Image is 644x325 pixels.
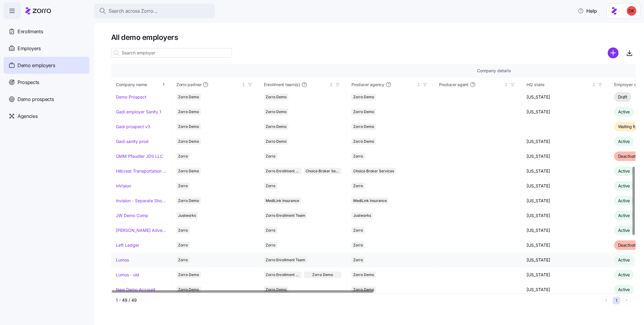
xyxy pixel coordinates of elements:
[266,168,300,174] span: Zorro Enrollment Team
[18,45,41,52] span: Employers
[116,297,600,303] div: 1 - 49 / 49
[178,109,199,115] span: Zorro Demo
[439,82,469,88] span: Producer agent
[116,272,139,278] a: Lumos - old
[522,78,609,92] th: HQ stateNot sorted
[353,168,394,174] span: Choice Broker Services
[266,271,300,278] span: Zorro Enrollment Experts
[116,198,166,204] a: Invision - Separate Shopping
[266,242,275,249] span: Zorro
[116,242,139,248] a: Left Ledger
[266,227,275,234] span: Zorro
[109,7,158,15] span: Search across Zorro...
[347,78,434,92] th: Producer agencyNot sorted
[618,154,641,159] span: Deactivated
[527,81,591,88] div: HQ state
[266,183,275,189] span: Zorro
[4,57,89,74] a: Demo employers
[353,197,387,204] span: MediLink Insurance
[266,197,299,204] span: MediLink Insurance
[417,83,421,87] div: Not sorted
[266,257,305,263] span: Zorro Enrollment Team
[573,5,602,17] button: Help
[116,138,149,145] a: Gadi sanity prod
[116,124,150,130] a: Gadi prospect v3
[18,79,39,86] span: Prospects
[178,286,199,293] span: Zorro Demo
[266,109,287,115] span: Zorro Demo
[116,94,146,100] a: Demo Prospect
[618,287,630,292] span: Active
[4,108,89,125] a: Agencies
[522,90,609,105] td: [US_STATE]
[618,139,630,144] span: Active
[353,109,374,115] span: Zorro Demo
[94,4,215,18] button: Search across Zorro...
[116,168,166,174] a: Hillcrest Transportation Inc - Seperate Shopping
[18,62,55,69] span: Demo employers
[178,123,199,130] span: Zorro Demo
[306,168,340,174] span: Choice Broker Services
[602,297,610,304] button: Previous page
[4,23,89,40] a: Enrollments
[18,112,37,120] span: Agencies
[522,238,609,253] td: [US_STATE]
[18,28,43,35] span: Enrollments
[116,153,163,159] a: GMM Pfaudler JDS LLC
[4,91,89,108] a: Demo prospects
[116,287,155,293] a: New Demo Account
[116,183,131,189] a: InVision
[522,208,609,223] td: [US_STATE]
[613,297,620,304] button: 1
[618,198,630,203] span: Active
[312,271,333,278] span: Zorro Demo
[178,153,188,160] span: Zorro
[618,183,630,188] span: Active
[178,227,188,234] span: Zorro
[353,257,363,263] span: Zorro
[353,227,363,234] span: Zorro
[116,227,166,233] a: [PERSON_NAME] Advertising
[264,82,300,88] span: Enrollment team(s)
[176,82,201,88] span: Zorro partner
[329,83,333,87] div: Not sorted
[434,78,522,92] th: Producer agentNot sorted
[266,212,305,219] span: Zorro Enrollment Team
[4,74,89,91] a: Prospects
[178,94,199,100] span: Zorro Demo
[618,213,630,218] span: Active
[592,83,596,87] div: Not sorted
[578,7,597,15] span: Help
[259,78,347,92] th: Enrollment team(s)Not sorted
[178,138,199,145] span: Zorro Demo
[522,134,609,149] td: [US_STATE]
[111,33,636,42] h1: All demo employers
[353,153,363,160] span: Zorro
[353,242,363,249] span: Zorro
[116,213,148,219] a: JW Demo Comp
[178,212,196,219] span: Justworks
[178,197,199,204] span: Zorro Demo
[353,271,374,278] span: Zorro Demo
[353,94,374,100] span: Zorro Demo
[353,183,363,189] span: Zorro
[522,179,609,193] td: [US_STATE]
[353,123,374,130] span: Zorro Demo
[4,40,89,57] a: Employers
[608,47,619,58] svg: add icon
[504,83,508,87] div: Not sorted
[522,268,609,282] td: [US_STATE]
[522,223,609,238] td: [US_STATE]
[618,228,630,233] span: Active
[618,257,630,262] span: Active
[623,297,631,304] button: Next page
[111,48,232,58] input: Search employer
[522,149,609,164] td: [US_STATE]
[242,83,246,87] div: Not sorted
[111,78,171,92] th: Company nameSorted ascending
[522,282,609,297] td: [US_STATE]
[178,257,188,263] span: Zorro
[522,193,609,208] td: [US_STATE]
[522,253,609,268] td: [US_STATE]
[18,96,54,103] span: Demo prospects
